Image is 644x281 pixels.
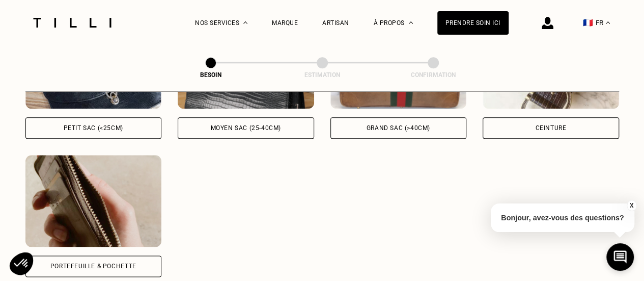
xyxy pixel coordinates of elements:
[243,21,247,24] img: Menu déroulant
[583,18,593,28] span: 🇫🇷
[542,17,553,29] img: icône connexion
[491,203,634,232] p: Bonjour, avez-vous des questions?
[25,155,162,247] img: Tilli retouche votre Portefeuille & Pochette
[626,200,636,211] button: X
[271,71,373,79] div: Estimation
[367,125,430,131] div: Grand sac (>40cm)
[272,19,298,27] a: Marque
[50,263,136,269] div: Portefeuille & Pochette
[211,125,281,131] div: Moyen sac (25-40cm)
[382,71,484,79] div: Confirmation
[160,71,262,79] div: Besoin
[30,18,115,28] img: Logo du service de couturière Tilli
[606,21,610,24] img: menu déroulant
[322,19,349,27] a: Artisan
[535,125,566,131] div: Ceinture
[437,11,509,35] a: Prendre soin ici
[64,125,123,131] div: Petit sac (<25cm)
[409,21,413,24] img: Menu déroulant à propos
